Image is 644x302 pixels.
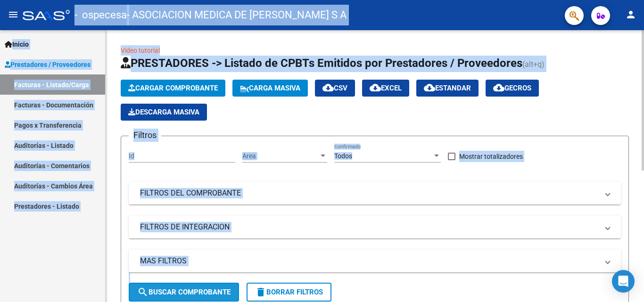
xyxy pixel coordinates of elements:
[424,84,471,92] span: Estandar
[137,288,231,296] span: Buscar Comprobante
[121,57,522,70] span: PRESTADORES -> Listado de CPBTs Emitidos por Prestadores / Proveedores
[74,5,127,25] span: - ospecesa
[121,104,207,121] button: Descarga Masiva
[5,39,29,49] span: Inicio
[129,250,621,272] mat-expansion-panel-header: MAS FILTROS
[612,270,635,293] div: Open Intercom Messenger
[129,283,239,302] button: Buscar Comprobante
[129,182,621,204] mat-expansion-panel-header: FILTROS DEL COMPROBANTE
[129,129,161,142] h3: Filtros
[121,104,207,121] app-download-masive: Descarga masiva de comprobantes (adjuntos)
[8,9,19,20] mat-icon: menu
[121,80,225,97] button: Cargar Comprobante
[416,80,479,97] button: Estandar
[128,108,199,116] span: Descarga Masiva
[322,84,347,92] span: CSV
[370,82,381,93] mat-icon: cloud_download
[486,80,539,97] button: Gecros
[242,152,319,160] span: Area
[424,82,435,93] mat-icon: cloud_download
[247,283,331,302] button: Borrar Filtros
[140,188,598,198] mat-panel-title: FILTROS DEL COMPROBANTE
[240,84,300,92] span: Carga Masiva
[459,151,523,162] span: Mostrar totalizadores
[493,84,531,92] span: Gecros
[129,216,621,238] mat-expansion-panel-header: FILTROS DE INTEGRACION
[625,9,636,20] mat-icon: person
[5,59,91,70] span: Prestadores / Proveedores
[370,84,402,92] span: EXCEL
[121,47,160,54] a: Video tutorial
[322,82,334,93] mat-icon: cloud_download
[232,80,308,97] button: Carga Masiva
[137,286,149,298] mat-icon: search
[127,5,347,25] span: - ASOCIACION MEDICA DE [PERSON_NAME] S A
[493,82,504,93] mat-icon: cloud_download
[315,80,355,97] button: CSV
[522,60,545,69] span: (alt+q)
[128,84,218,92] span: Cargar Comprobante
[140,222,598,232] mat-panel-title: FILTROS DE INTEGRACION
[255,288,323,296] span: Borrar Filtros
[334,152,352,160] span: Todos
[140,256,598,266] mat-panel-title: MAS FILTROS
[255,286,266,298] mat-icon: delete
[362,80,409,97] button: EXCEL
